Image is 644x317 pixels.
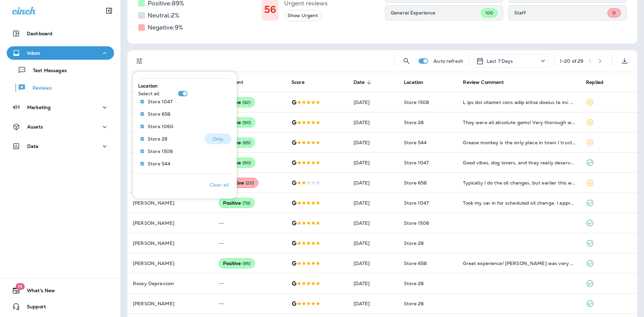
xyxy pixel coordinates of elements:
[219,198,255,208] div: Positive
[400,54,413,68] button: Search Reviews
[348,253,398,273] td: [DATE]
[348,112,398,133] td: [DATE]
[354,80,374,86] span: Date
[404,280,424,286] span: Store 28
[348,173,398,193] td: [DATE]
[26,68,67,74] p: Text Messages
[348,294,398,314] td: [DATE]
[463,80,504,85] span: Review Comment
[213,136,224,142] p: Only
[219,178,258,188] div: Negative
[463,119,575,126] div: They were all absolute gems! Very thorough with their job, gave great recommendations without bei...
[404,160,429,166] span: Store 1047
[26,85,52,92] p: Reviews
[20,304,46,312] span: Support
[219,117,255,127] div: Positive
[27,105,51,110] p: Marketing
[463,159,575,166] div: Good vibes, dog lovers, and they really deserve some love for being on the spot and present. Amaz...
[404,220,429,226] span: Store 1508
[404,99,429,105] span: Store 1508
[133,220,208,226] p: [PERSON_NAME]
[27,124,43,129] p: Assets
[148,22,183,33] h5: Negative: 9 %
[7,120,114,134] button: Assets
[348,153,398,173] td: [DATE]
[138,83,158,89] span: Location
[463,179,575,186] div: Typically I do the oil changes, but earlier this week my wife who works 20 miles away got a low t...
[487,58,513,64] p: Last 7 Days
[291,80,313,86] span: Score
[348,92,398,112] td: [DATE]
[463,80,513,86] span: Review Comment
[463,200,575,206] div: Took my car in for scheduled oil change. I appreciate that they also check other things on my car...
[20,288,55,296] span: What's New
[133,54,146,68] button: Filters
[207,176,231,193] button: Clear all
[348,233,398,253] td: [DATE]
[210,182,229,188] p: Clear all
[148,149,173,154] p: Store 1508
[148,136,167,142] p: Store 28
[391,10,481,15] p: General Experience
[133,241,208,246] p: [PERSON_NAME]
[148,10,179,21] h5: Neutral: 2 %
[243,120,251,125] span: ( 90 )
[219,158,255,168] div: Positive
[148,66,175,71] span: Date Range
[148,111,170,117] p: Store 658
[485,10,493,16] span: 100
[219,138,255,148] div: Positive
[7,46,114,60] button: Inbox
[348,273,398,294] td: [DATE]
[133,68,237,199] div: Filters
[7,140,114,153] button: Data
[243,100,251,105] span: ( 92 )
[264,4,276,15] h1: 56
[586,80,612,86] span: Replied
[404,140,427,146] span: Store 544
[404,119,424,125] span: Store 28
[348,193,398,213] td: [DATE]
[354,80,365,85] span: Date
[612,10,615,16] span: 0
[15,283,24,290] span: 19
[404,301,424,307] span: Store 28
[27,50,40,56] p: Inbox
[463,260,575,267] div: Great experience! Matt was very helpful :)
[618,54,631,68] button: Export as CSV
[560,58,583,64] div: 1 - 20 of 29
[463,99,575,106] div: I saw the special they were having online if you book your appointment that way, so I had to jump...
[243,200,251,206] span: ( 78 )
[348,213,398,233] td: [DATE]
[246,180,254,186] span: ( 20 )
[348,133,398,153] td: [DATE]
[213,273,286,294] td: --
[213,213,286,233] td: --
[433,58,463,64] p: Auto refresh
[213,233,286,253] td: --
[27,31,52,36] p: Dashboard
[404,80,423,85] span: Location
[404,180,427,186] span: Store 658
[148,124,173,129] p: Store 1060
[133,281,208,286] p: Rosey Depression
[7,81,114,95] button: Reviews
[7,300,114,313] button: Support
[7,284,114,297] button: 19What's New
[243,261,251,266] span: ( 95 )
[514,10,607,15] p: Staff
[7,63,114,77] button: Text Messages
[404,200,429,206] span: Store 1047
[27,144,39,149] p: Data
[7,27,114,40] button: Dashboard
[404,240,424,246] span: Store 28
[463,139,575,146] div: Grease monkey is the only place in town I trust for oil changes. Great fast service.
[133,200,208,206] p: [PERSON_NAME]
[219,258,255,268] div: Positive
[291,80,305,85] span: Score
[7,101,114,114] button: Marketing
[148,161,170,166] p: Store 544
[205,134,231,144] button: Only
[404,260,427,266] span: Store 658
[243,140,251,146] span: ( 85 )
